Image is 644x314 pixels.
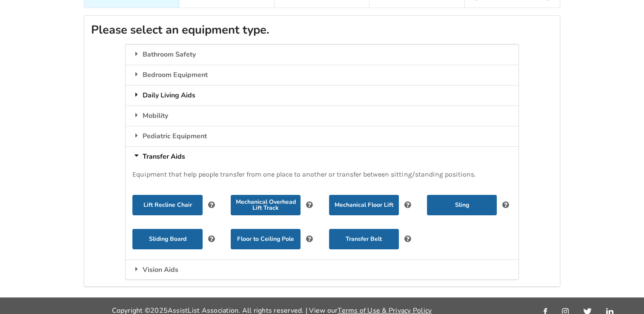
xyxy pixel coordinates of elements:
div: Mobility [126,106,518,126]
div: Pediatric Equipment [126,126,518,146]
div: Daily Living Aids [126,85,518,106]
div: Bedroom Equipment [126,65,518,85]
div: Bathroom Safety [126,44,518,65]
button: Lift Recline Chair [132,195,202,215]
button: Mechanical Overhead Lift Track [231,195,301,215]
h2: Please select an equipment type. [91,23,553,37]
button: Floor to Ceiling Pole [231,229,301,249]
button: Mechanical Floor Lift [329,195,399,215]
button: Transfer Belt [329,229,399,249]
span: Equipment that help people transfer from one place to another or transfer between sitting/standin... [132,170,475,178]
button: Sliding Board [132,229,202,249]
div: Vision Aids [126,260,518,280]
button: Sling [427,195,497,215]
div: Transfer Aids [126,146,518,167]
